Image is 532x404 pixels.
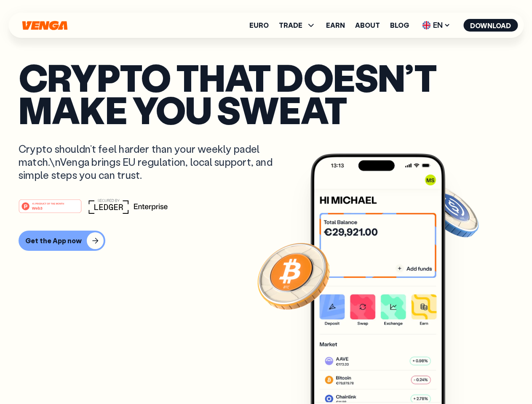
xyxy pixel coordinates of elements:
span: TRADE [279,20,316,30]
span: TRADE [279,22,302,29]
button: Get the App now [19,231,105,251]
a: Blog [390,22,409,29]
a: About [355,22,380,29]
a: Get the App now [19,231,513,251]
a: Euro [249,22,269,29]
p: Crypto shouldn’t feel harder than your weekly padel match.\nVenga brings EU regulation, local sup... [19,142,285,182]
a: #1 PRODUCT OF THE MONTHWeb3 [19,204,82,215]
a: Earn [326,22,345,29]
div: Get the App now [25,237,82,245]
span: EN [419,19,453,32]
svg: Home [21,21,68,30]
img: USDC coin [420,181,481,242]
p: Crypto that doesn’t make you sweat [19,61,513,125]
img: Bitcoin [256,238,331,314]
tspan: #1 PRODUCT OF THE MONTH [32,202,64,205]
button: Download [463,19,518,32]
tspan: Web3 [32,205,43,210]
img: flag-uk [422,21,430,29]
